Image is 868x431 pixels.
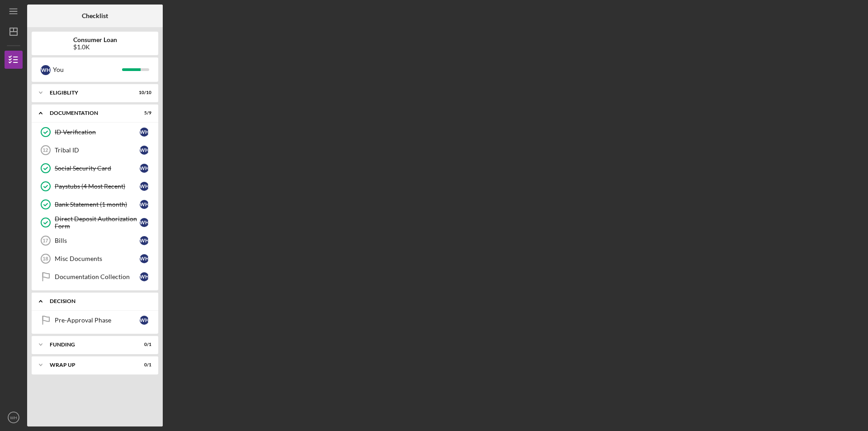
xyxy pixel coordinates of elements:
a: 18Misc DocumentsWH [36,250,154,268]
div: Documentation [50,110,129,116]
div: W H [140,272,149,281]
div: Misc Documents [55,255,140,262]
button: WH [5,408,23,426]
a: 12Tribal IDWH [36,141,154,159]
div: W H [140,182,149,191]
tspan: 17 [42,238,48,243]
div: W H [140,128,149,137]
div: W H [140,200,149,209]
tspan: 12 [42,147,48,153]
div: Decision [50,298,147,304]
div: Social Security Card [55,165,140,172]
div: Documentation Collection [55,273,140,280]
div: W H [41,65,51,75]
a: 17BillsWH [36,232,154,250]
a: Bank Statement (1 month)WH [36,195,154,213]
div: W H [140,218,149,227]
b: Consumer Loan [73,36,117,43]
text: WH [10,415,17,420]
a: Direct Deposit Authorization FormWH [36,213,154,232]
div: 0 / 1 [135,342,151,347]
div: Eligiblity [50,90,129,95]
a: Paystubs (4 Most Recent)WH [36,177,154,195]
tspan: 18 [42,256,48,261]
div: W H [140,236,149,245]
div: W H [140,164,149,173]
div: Bank Statement (1 month) [55,201,140,208]
div: You [53,62,122,77]
div: $1.0K [73,43,117,51]
div: 5 / 9 [135,110,151,116]
div: Bills [55,237,140,244]
a: Social Security CardWH [36,159,154,177]
div: 0 / 1 [135,362,151,368]
div: W H [140,254,149,263]
div: Direct Deposit Authorization Form [55,215,140,230]
b: Checklist [82,12,108,19]
a: Pre-Approval PhaseWH [36,311,154,329]
a: Documentation CollectionWH [36,268,154,286]
a: ID VerificationWH [36,123,154,141]
div: Wrap up [50,362,129,368]
div: W H [140,316,149,325]
div: W H [140,146,149,155]
div: Tribal ID [55,147,140,154]
div: Pre-Approval Phase [55,317,140,324]
div: ID Verification [55,128,140,136]
div: Funding [50,342,129,347]
div: 10 / 10 [135,90,151,95]
div: Paystubs (4 Most Recent) [55,183,140,190]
